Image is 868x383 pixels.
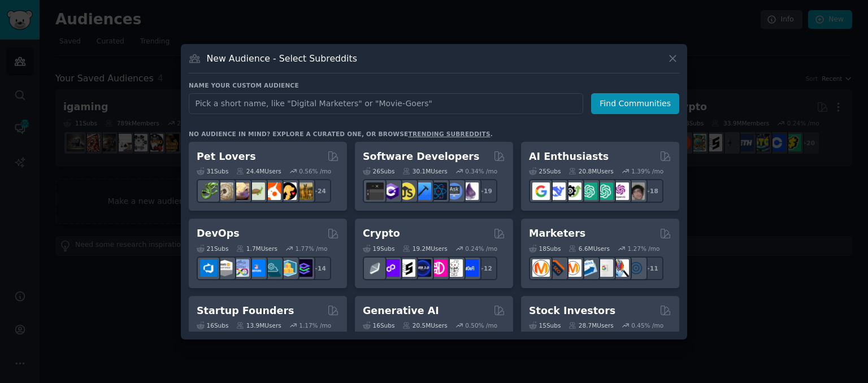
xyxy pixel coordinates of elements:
[299,167,331,175] div: 0.56 % /mo
[248,259,265,277] img: DevOpsLinks
[307,179,331,203] div: + 24
[596,259,613,277] img: googleads
[207,53,357,64] h3: New Audience - Select Subreddits
[363,304,439,318] h2: Generative AI
[363,227,400,241] h2: Crypto
[366,182,384,200] img: software
[529,150,609,164] h2: AI Enthusiasts
[611,259,629,277] img: MarketingResearch
[591,93,679,114] button: Find Communities
[628,245,660,253] div: 1.27 % /mo
[232,259,249,277] img: Docker_DevOps
[299,321,331,329] div: 1.17 % /mo
[548,182,566,200] img: DeepSeek
[461,259,479,277] img: defi_
[580,259,597,277] img: Emailmarketing
[529,304,615,318] h2: Stock Investors
[398,259,415,277] img: ethstaker
[568,321,613,329] div: 28.7M Users
[429,182,447,200] img: reactnative
[197,245,228,253] div: 21 Sub s
[580,182,597,200] img: chatgpt_promptDesign
[200,259,218,277] img: azuredevops
[627,182,645,200] img: ArtificalIntelligence
[236,245,277,253] div: 1.7M Users
[236,167,281,175] div: 24.4M Users
[197,167,228,175] div: 31 Sub s
[236,321,281,329] div: 13.9M Users
[529,321,561,329] div: 15 Sub s
[189,130,493,138] div: No audience in mind? Explore a curated one, or browse .
[232,182,249,200] img: leopardgeckos
[402,245,447,253] div: 19.2M Users
[197,227,240,241] h2: DevOps
[548,259,566,277] img: bigseo
[564,182,581,200] img: AItoolsCatalog
[295,259,313,277] img: PlatformEngineers
[568,245,610,253] div: 6.6M Users
[197,304,294,318] h2: Startup Founders
[414,182,431,200] img: iOSProgramming
[564,259,581,277] img: AskMarketing
[465,167,497,175] div: 0.34 % /mo
[197,321,228,329] div: 16 Sub s
[408,130,490,137] a: trending subreddits
[189,93,583,114] input: Pick a short name, like "Digital Marketers" or "Movie-Goers"
[414,259,431,277] img: web3
[263,182,281,200] img: cockatiel
[366,259,384,277] img: ethfinance
[197,150,256,164] h2: Pet Lovers
[363,167,394,175] div: 26 Sub s
[382,259,400,277] img: 0xPolygon
[263,259,281,277] img: platformengineering
[631,321,663,329] div: 0.45 % /mo
[568,167,613,175] div: 20.8M Users
[611,182,629,200] img: OpenAIDev
[382,182,400,200] img: csharp
[216,182,233,200] img: ballpython
[296,245,328,253] div: 1.77 % /mo
[445,259,463,277] img: CryptoNews
[295,182,313,200] img: dogbreed
[402,321,447,329] div: 20.5M Users
[465,245,497,253] div: 0.24 % /mo
[363,150,479,164] h2: Software Developers
[474,256,497,280] div: + 12
[461,182,479,200] img: elixir
[402,167,447,175] div: 30.1M Users
[631,167,663,175] div: 1.39 % /mo
[363,245,394,253] div: 19 Sub s
[279,259,297,277] img: aws_cdk
[200,182,218,200] img: herpetology
[216,259,233,277] img: AWS_Certified_Experts
[363,321,394,329] div: 16 Sub s
[640,179,663,203] div: + 18
[279,182,297,200] img: PetAdvice
[465,321,497,329] div: 0.50 % /mo
[307,256,331,280] div: + 14
[529,227,585,241] h2: Marketers
[532,182,550,200] img: GoogleGeminiAI
[627,259,645,277] img: OnlineMarketing
[474,179,497,203] div: + 19
[445,182,463,200] img: AskComputerScience
[398,182,415,200] img: learnjavascript
[248,182,265,200] img: turtle
[532,259,550,277] img: content_marketing
[429,259,447,277] img: defiblockchain
[640,256,663,280] div: + 11
[529,167,561,175] div: 25 Sub s
[529,245,561,253] div: 18 Sub s
[596,182,613,200] img: chatgpt_prompts_
[189,81,679,89] h3: Name your custom audience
